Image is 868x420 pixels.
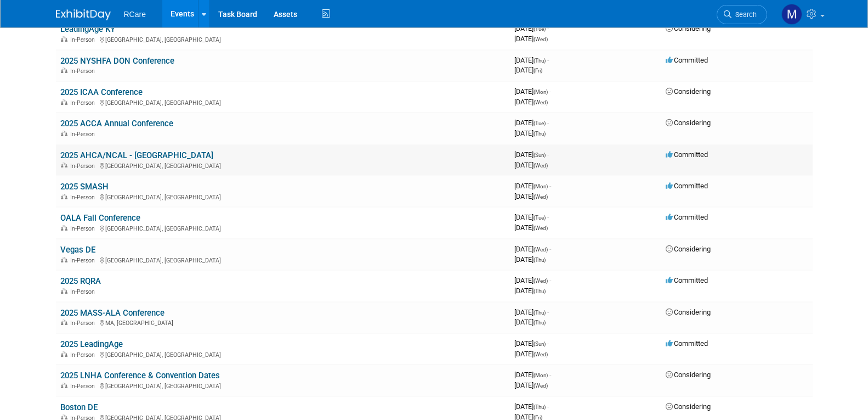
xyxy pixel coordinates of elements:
a: 2025 ACCA Annual Conference [60,119,173,128]
span: Committed [666,213,708,221]
span: In-Person [70,163,98,170]
span: In-Person [70,320,98,327]
span: (Thu) [534,58,546,64]
span: (Wed) [534,383,548,389]
span: [DATE] [514,213,549,221]
div: MA, [GEOGRAPHIC_DATA] [60,318,506,327]
span: In-Person [70,288,98,295]
span: (Sun) [534,341,546,347]
span: [DATE] [514,245,551,253]
img: In-Person Event [61,36,67,42]
span: (Fri) [534,68,542,74]
span: [DATE] [514,287,546,295]
span: Considering [666,119,711,127]
span: - [547,56,549,64]
span: (Thu) [534,131,546,137]
img: In-Person Event [61,225,67,231]
span: (Thu) [534,320,546,326]
span: In-Person [70,131,98,138]
span: [DATE] [514,56,549,64]
img: In-Person Event [61,257,67,262]
div: [GEOGRAPHIC_DATA], [GEOGRAPHIC_DATA] [60,255,506,264]
span: Committed [666,150,708,159]
span: - [549,87,551,96]
span: [DATE] [514,98,548,106]
span: [DATE] [514,255,546,264]
span: (Mon) [534,183,548,189]
a: 2025 NYSHFA DON Conference [60,56,174,66]
span: RCare [124,10,146,19]
span: [DATE] [514,35,548,43]
span: (Sun) [534,152,546,158]
span: In-Person [70,194,98,201]
span: In-Person [70,68,98,75]
div: [GEOGRAPHIC_DATA], [GEOGRAPHIC_DATA] [60,192,506,201]
span: [DATE] [514,182,551,190]
span: (Wed) [534,36,548,42]
span: In-Person [70,36,98,43]
div: [GEOGRAPHIC_DATA], [GEOGRAPHIC_DATA] [60,161,506,170]
span: (Wed) [534,247,548,253]
span: [DATE] [514,318,546,326]
span: In-Person [70,383,98,390]
img: In-Person Event [61,351,67,357]
span: [DATE] [514,381,548,389]
span: - [547,308,549,316]
span: (Tue) [534,26,546,32]
span: (Mon) [534,372,548,378]
span: Considering [666,371,711,379]
span: (Wed) [534,278,548,284]
span: [DATE] [514,192,548,200]
span: (Thu) [534,404,546,410]
span: [DATE] [514,276,551,284]
span: (Tue) [534,215,546,221]
span: - [549,182,551,190]
span: [DATE] [514,87,551,96]
div: [GEOGRAPHIC_DATA], [GEOGRAPHIC_DATA] [60,223,506,232]
img: In-Person Event [61,131,67,136]
a: 2025 LNHA Conference & Convention Dates [60,371,220,380]
span: (Thu) [534,310,546,316]
span: [DATE] [514,119,549,127]
img: In-Person Event [61,288,67,294]
a: Boston DE [60,402,98,412]
span: - [549,371,551,379]
span: Committed [666,339,708,348]
span: - [547,213,549,221]
span: In-Person [70,225,98,232]
div: [GEOGRAPHIC_DATA], [GEOGRAPHIC_DATA] [60,35,506,43]
span: In-Person [70,99,98,107]
span: (Wed) [534,351,548,357]
span: Committed [666,182,708,190]
span: Considering [666,245,711,253]
span: [DATE] [514,161,548,169]
span: (Thu) [534,257,546,263]
span: Considering [666,402,711,411]
span: In-Person [70,257,98,264]
img: In-Person Event [61,383,67,388]
span: [DATE] [514,24,549,32]
a: 2025 LeadingAge [60,339,123,349]
span: [DATE] [514,402,549,411]
span: (Wed) [534,194,548,200]
span: Committed [666,276,708,284]
a: 2025 RQRA [60,276,101,286]
img: ExhibitDay [56,9,111,20]
img: In-Person Event [61,68,67,73]
div: [GEOGRAPHIC_DATA], [GEOGRAPHIC_DATA] [60,98,506,107]
span: [DATE] [514,150,549,159]
span: Considering [666,308,711,316]
img: In-Person Event [61,163,67,168]
span: - [547,150,549,159]
a: 2025 SMASH [60,182,109,192]
span: (Wed) [534,99,548,105]
span: [DATE] [514,339,549,348]
a: OALA Fall Conference [60,213,140,223]
a: LeadingAge KY [60,24,115,34]
span: (Mon) [534,89,548,95]
span: [DATE] [514,350,548,358]
span: (Tue) [534,120,546,126]
img: In-Person Event [61,320,67,325]
img: maxim kowal [781,4,802,25]
span: (Thu) [534,288,546,294]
